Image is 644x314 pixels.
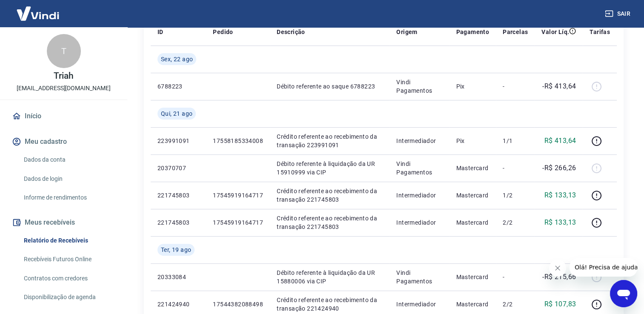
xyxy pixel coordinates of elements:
[20,288,117,306] a: Disponibilização de agenda
[213,191,263,200] p: 17545919164717
[396,300,442,308] p: Intermediador
[456,191,489,200] p: Mastercard
[157,300,199,308] p: 221424940
[503,28,528,36] p: Parcelas
[456,218,489,227] p: Mastercard
[17,84,111,93] p: [EMAIL_ADDRESS][DOMAIN_NAME]
[5,6,72,13] span: Olá! Precisa de ajuda?
[277,82,383,91] p: Débito referente ao saque 6788223
[213,218,263,227] p: 17545919164717
[277,214,383,231] p: Crédito referente ao recebimento da transação 221745803
[503,137,528,145] p: 1/1
[542,81,576,91] p: -R$ 413,64
[603,6,634,22] button: Sair
[542,163,576,173] p: -R$ 266,26
[456,28,489,36] p: Pagamento
[503,273,528,281] p: -
[10,213,117,232] button: Meus recebíveis
[157,137,199,145] p: 223991091
[157,164,199,172] p: 20370707
[456,82,489,91] p: Pix
[541,28,569,36] p: Valor Líq.
[503,164,528,172] p: -
[157,273,199,281] p: 20333084
[10,107,117,126] a: Início
[161,55,193,63] span: Sex, 22 ago
[456,300,489,308] p: Mastercard
[277,268,383,285] p: Débito referente à liquidação da UR 15880006 via CIP
[396,137,442,145] p: Intermediador
[277,187,383,204] p: Crédito referente ao recebimento da transação 221745803
[20,270,117,287] a: Contratos com credores
[277,28,305,36] p: Descrição
[396,160,442,177] p: Vindi Pagamentos
[157,218,199,227] p: 221745803
[20,151,117,168] a: Dados da conta
[157,191,199,200] p: 221745803
[396,191,442,200] p: Intermediador
[396,78,442,95] p: Vindi Pagamentos
[590,28,610,36] p: Tarifas
[544,299,576,309] p: R$ 107,83
[161,245,191,254] span: Ter, 19 ago
[213,137,263,145] p: 17558185334008
[503,300,528,308] p: 2/2
[277,160,383,177] p: Débito referente à liquidação da UR 15910999 via CIP
[396,218,442,227] p: Intermediador
[10,132,117,151] button: Meu cadastro
[610,280,637,307] iframe: Botão para abrir a janela de mensagens
[396,28,417,36] p: Origem
[20,251,117,268] a: Recebíveis Futuros Online
[277,132,383,149] p: Crédito referente ao recebimento da transação 223991091
[54,71,74,80] p: Triah
[503,191,528,200] p: 1/2
[396,268,442,285] p: Vindi Pagamentos
[157,28,163,36] p: ID
[161,109,192,118] span: Qui, 21 ago
[544,136,576,146] p: R$ 413,64
[456,137,489,145] p: Pix
[503,82,528,91] p: -
[20,170,117,188] a: Dados de login
[213,28,233,36] p: Pedido
[542,272,576,282] p: -R$ 215,66
[549,260,566,277] iframe: Fechar mensagem
[10,0,66,26] img: Vindi
[20,232,117,249] a: Relatório de Recebíveis
[570,258,637,277] iframe: Mensagem da empresa
[456,273,489,281] p: Mastercard
[20,189,117,206] a: Informe de rendimentos
[456,164,489,172] p: Mastercard
[277,296,383,313] p: Crédito referente ao recebimento da transação 221424940
[544,217,576,228] p: R$ 133,13
[503,218,528,227] p: 2/2
[157,82,199,91] p: 6788223
[213,300,263,308] p: 17544382088498
[544,190,576,200] p: R$ 133,13
[47,34,81,68] div: T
